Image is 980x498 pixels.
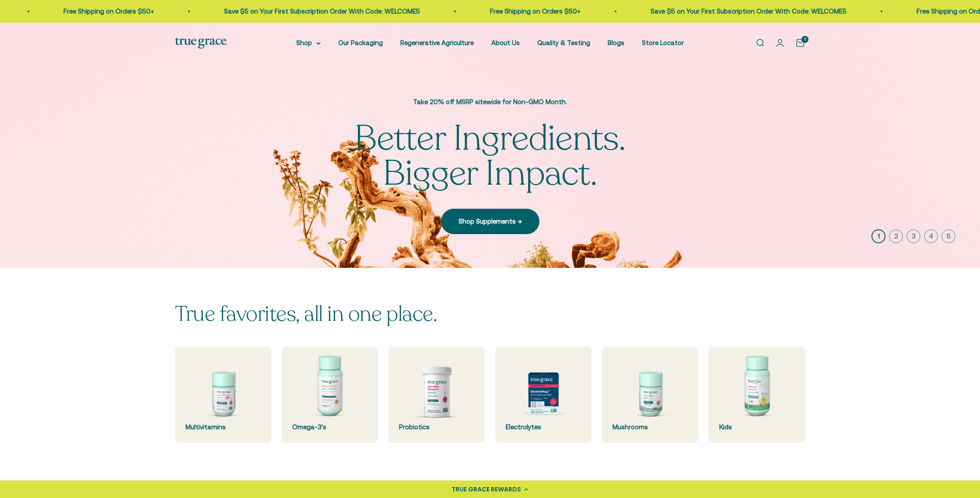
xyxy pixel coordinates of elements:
button: 1 [871,229,885,243]
div: Mushrooms [612,422,688,432]
a: Regenerative Agriculture [400,39,474,46]
a: Blogs [608,39,624,46]
p: Take 20% off MSRP sitewide for Non-GMO Month. [346,97,634,107]
cart-count: 1 [801,36,808,43]
summary: Shop [296,38,321,48]
a: Omega-3's [282,347,378,443]
a: About Us [491,39,520,46]
div: Omega-3's [292,422,367,432]
a: Store Locator [642,39,684,46]
a: Free Shipping on Orders $50+ [874,7,965,15]
a: Multivitamins [175,347,271,443]
a: Our Packaging [338,39,383,46]
p: Save $5 on Your First Subscription Order With Code: WELCOME5 [182,6,378,17]
split-lines: True favorites, all in one place. [175,300,437,328]
button: 2 [889,229,903,243]
a: Quality & Testing [537,39,590,46]
button: 4 [924,229,938,243]
div: TRUE GRACE REWARDS [451,485,521,494]
div: Kids [719,422,794,432]
a: Kids [709,347,805,443]
a: Electrolytes [495,347,591,443]
a: Mushrooms [602,347,698,443]
p: Save $5 on Your First Subscription Order With Code: WELCOME5 [608,6,804,17]
button: 3 [906,229,920,243]
a: Free Shipping on Orders $50+ [21,7,112,15]
div: Probiotics [399,422,474,432]
split-lines: Better Ingredients. Bigger Impact. [354,115,626,197]
a: Free Shipping on Orders $50+ [448,7,538,15]
button: 5 [941,229,955,243]
a: Shop Supplements → [441,209,539,234]
a: Probiotics [388,347,485,443]
div: Electrolytes [506,422,581,432]
div: Multivitamins [185,422,261,432]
